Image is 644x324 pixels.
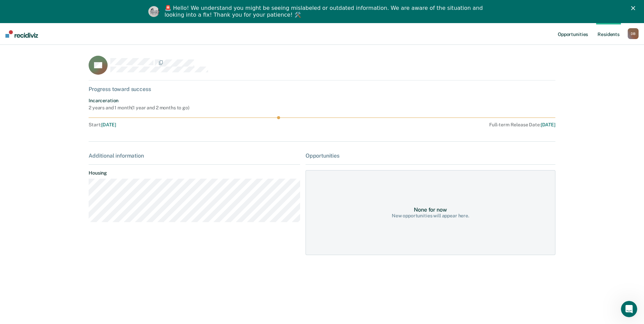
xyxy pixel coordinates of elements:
div: None for now [414,206,447,213]
div: 🚨 Hello! We understand you might be seeing mislabeled or outdated information. We are aware of th... [165,5,485,18]
a: Residents [596,23,621,45]
button: DB [628,28,639,39]
span: [DATE] [541,122,555,127]
div: Start : [89,122,301,128]
span: [DATE] [101,122,116,127]
a: Opportunities [556,23,589,45]
div: Close [631,6,638,10]
iframe: Intercom live chat [621,301,637,317]
div: Additional information [89,152,300,159]
div: Full-term Release Date : [304,122,555,128]
dt: Housing [89,170,300,176]
div: Incarceration [89,98,189,104]
div: Progress toward success [89,86,555,92]
div: New opportunities will appear here. [392,213,469,219]
div: D B [628,28,639,39]
div: Opportunities [306,152,555,159]
img: Profile image for Kim [148,6,159,17]
div: 2 years and 1 month ( 1 year and 2 months to go ) [89,105,189,111]
img: Recidiviz [5,30,38,38]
